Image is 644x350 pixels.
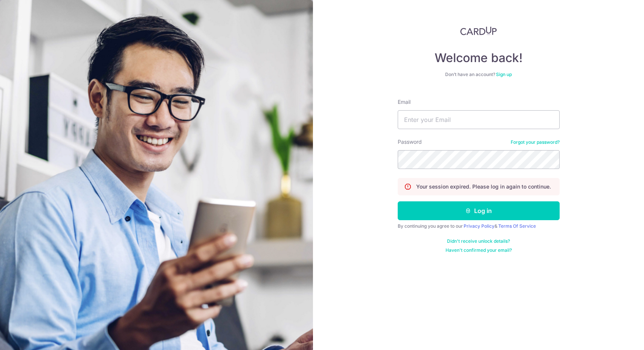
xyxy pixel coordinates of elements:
[398,201,560,220] button: Log in
[398,98,411,106] label: Email
[460,26,497,35] img: CardUp Logo
[398,223,560,229] div: By continuing you agree to our &
[498,223,536,229] a: Terms Of Service
[398,110,560,129] input: Enter your Email
[398,50,560,65] h4: Welcome back!
[511,139,560,145] a: Forgot your password?
[464,223,494,229] a: Privacy Policy
[416,183,551,190] p: Your session expired. Please log in again to continue.
[446,247,512,253] a: Haven't confirmed your email?
[447,238,510,244] a: Didn't receive unlock details?
[398,72,560,78] div: Don’t have an account?
[398,138,422,146] label: Password
[496,72,512,77] a: Sign up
